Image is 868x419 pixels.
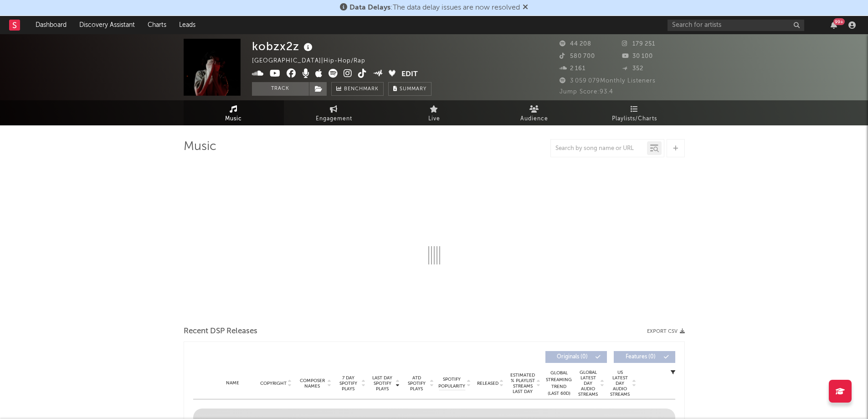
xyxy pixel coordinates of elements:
[173,16,202,34] a: Leads
[647,329,685,334] button: Export CSV
[401,69,418,80] button: Edit
[609,370,631,397] span: US Latest Day Audio Streams
[545,370,573,397] div: Global Streaming Trend (Last 60D)
[349,4,390,11] span: Data Delays
[284,100,384,125] a: Engagement
[298,378,326,389] span: Composer Names
[620,354,662,360] span: Features ( 0 )
[29,16,73,34] a: Dashboard
[331,82,384,96] a: Benchmark
[388,82,431,96] button: Summary
[252,39,315,54] div: kobzx2z
[184,326,257,337] span: Recent DSP Releases
[211,380,254,387] div: Name
[612,114,657,124] span: Playlists/Charts
[484,100,585,125] a: Audience
[477,381,498,386] span: Released
[833,18,845,25] div: 99 +
[344,84,379,95] span: Benchmark
[560,78,656,84] span: 3 059 079 Monthly Listeners
[370,375,395,392] span: Last Day Spotify Plays
[560,66,586,72] span: 2 161
[831,21,837,29] button: 99+
[622,41,655,47] span: 179 251
[545,351,607,363] button: Originals(0)
[252,56,376,67] div: [GEOGRAPHIC_DATA] | Hip-Hop/Rap
[73,16,141,34] a: Discovery Assistant
[336,375,360,392] span: 7 Day Spotify Plays
[349,4,520,11] span: : The data delay issues are now resolved
[551,145,647,152] input: Search by song name or URL
[405,375,429,392] span: ATD Spotify Plays
[252,82,309,96] button: Track
[225,114,242,124] span: Music
[614,351,675,363] button: Features(0)
[622,53,653,59] span: 30 100
[560,89,613,95] span: Jump Score: 93.4
[585,100,685,125] a: Playlists/Charts
[141,16,173,34] a: Charts
[510,372,535,394] span: Estimated % Playlist Streams Last Day
[316,114,352,124] span: Engagement
[384,100,484,125] a: Live
[400,87,426,92] span: Summary
[523,4,528,11] span: Dismiss
[622,66,643,72] span: 352
[260,381,287,386] span: Copyright
[577,370,599,397] span: Global Latest Day Audio Streams
[438,376,465,390] span: Spotify Popularity
[560,41,591,47] span: 44 208
[668,20,804,31] input: Search for artists
[428,114,440,124] span: Live
[520,114,548,124] span: Audience
[551,354,593,360] span: Originals ( 0 )
[560,53,595,59] span: 580 700
[184,100,284,125] a: Music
